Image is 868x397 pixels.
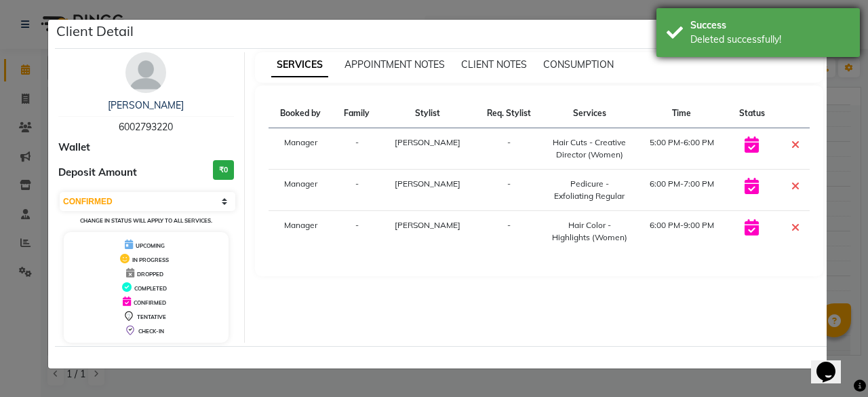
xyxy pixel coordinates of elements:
th: Req. Stylist [475,99,543,128]
h3: ₹0 [213,160,234,180]
span: [PERSON_NAME] [395,178,460,189]
td: - [333,211,381,252]
iframe: chat widget [811,343,854,383]
span: Deposit Amount [58,165,137,181]
span: CHECK-IN [138,328,164,335]
td: - [475,211,543,252]
div: Pedicure - Exfoliating Regular [551,178,628,202]
th: Booked by [269,99,334,128]
span: UPCOMING [136,242,165,249]
span: CONSUMPTION [543,58,614,71]
a: [PERSON_NAME] [108,99,184,111]
td: - [475,128,543,170]
td: 6:00 PM-7:00 PM [636,170,728,211]
span: APPOINTMENT NOTES [344,58,445,71]
td: 6:00 PM-9:00 PM [636,211,728,252]
td: - [333,170,381,211]
span: Wallet [58,140,90,155]
span: COMPLETED [134,285,167,292]
td: - [475,170,543,211]
span: TENTATIVE [137,314,166,320]
div: Hair Color - Highlights (Women) [551,219,628,244]
th: Status [728,99,776,128]
span: SERVICES [271,53,328,77]
td: Manager [269,211,334,252]
div: Success [690,18,850,33]
span: [PERSON_NAME] [395,220,460,230]
td: Manager [269,128,334,170]
img: avatar [125,52,166,93]
th: Time [636,99,728,128]
span: [PERSON_NAME] [395,137,460,147]
div: Deleted successfully! [690,33,850,47]
th: Services [543,99,636,128]
td: 5:00 PM-6:00 PM [636,128,728,170]
td: - [333,128,381,170]
th: Stylist [381,99,475,128]
span: DROPPED [137,271,163,278]
h5: Client Detail [56,21,134,41]
span: CONFIRMED [134,299,166,306]
small: Change in status will apply to all services. [80,217,212,224]
th: Family [333,99,381,128]
td: Manager [269,170,334,211]
span: 6002793220 [119,121,173,133]
span: IN PROGRESS [132,257,169,263]
div: Hair Cuts - Creative Director (Women) [551,136,628,161]
span: CLIENT NOTES [461,58,527,71]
